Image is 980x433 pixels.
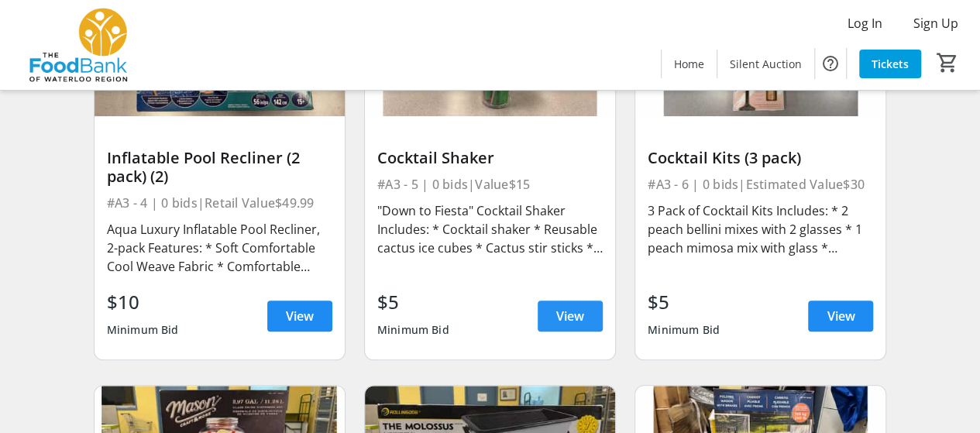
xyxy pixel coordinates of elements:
a: View [538,301,603,332]
span: Silent Auction [730,56,802,72]
div: Minimum Bid [377,316,449,344]
button: Cart [934,49,961,77]
span: View [827,307,854,325]
span: View [286,307,314,325]
span: View [556,307,584,325]
a: Silent Auction [717,50,814,78]
div: 3 Pack of Cocktail Kits Includes: * 2 peach bellini mixes with 2 glasses * 1 peach mimosa mix wit... [648,201,873,257]
button: Sign Up [901,11,971,36]
div: Minimum Bid [648,316,720,344]
div: #A3 - 4 | 0 bids | Retail Value $49.99 [107,192,332,214]
div: Inflatable Pool Recliner (2 pack) (2) [107,149,332,186]
div: "Down to Fiesta" Cocktail Shaker Includes: * Cocktail shaker * Reusable cactus ice cubes * Cactus... [377,201,603,257]
div: Cocktail Shaker [377,149,603,167]
a: Home [662,50,717,78]
button: Help [815,48,846,79]
button: Log In [835,11,895,36]
a: View [808,301,873,332]
img: The Food Bank of Waterloo Region's Logo [9,6,147,84]
span: Sign Up [913,14,958,33]
div: #A3 - 6 | 0 bids | Estimated Value $30 [648,174,873,195]
div: $5 [648,288,720,316]
div: #A3 - 5 | 0 bids | Value $15 [377,174,603,195]
div: $10 [107,288,179,316]
a: Tickets [859,50,921,78]
span: Tickets [872,56,909,72]
div: Aqua Luxury Inflatable Pool Recliner, 2-pack Features: * Soft Comfortable Cool Weave Fabric * Com... [107,220,332,276]
div: Cocktail Kits (3 pack) [648,149,873,167]
a: View [267,301,332,332]
div: $5 [377,288,449,316]
span: Home [674,56,704,72]
span: Log In [848,14,882,33]
div: Minimum Bid [107,316,179,344]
